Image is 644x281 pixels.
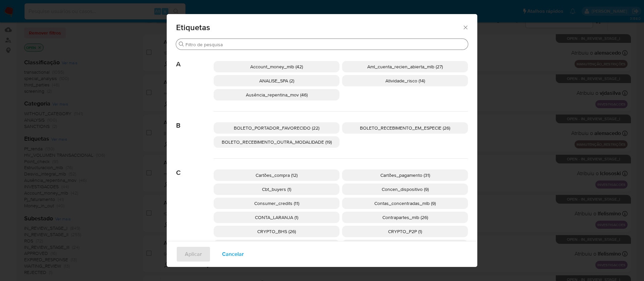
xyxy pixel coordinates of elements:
[214,198,339,209] div: Consumer_credits (11)
[388,228,422,235] span: CRYPTO_P2P (1)
[234,125,319,131] span: BOLETO_PORTADOR_FAVORECIDO (22)
[214,212,339,223] div: CONTA_LARANJA (1)
[214,169,339,181] div: Cartões_compra (12)
[176,112,214,130] span: B
[380,172,430,179] span: Cartões_pagamento (31)
[367,63,443,70] span: Aml_cuenta_recien_abierta_mlb (27)
[214,226,339,237] div: CRYPTO_BHS (26)
[214,89,339,100] div: Ausência_repentina_mov (46)
[374,200,436,207] span: Contas_concentradas_mlb (9)
[262,186,291,193] span: Cbt_buyers (1)
[342,122,468,134] div: BOLETO_RECEBIMENTO_EM_ESPECIE (26)
[254,200,299,207] span: Consumer_credits (11)
[246,91,308,98] span: Ausência_repentina_mov (46)
[179,42,184,47] button: Procurar
[462,24,468,30] button: Fechar
[185,42,465,48] input: Filtro de pesquisa
[256,172,298,179] span: Cartões_compra (12)
[222,139,332,145] span: BOLETO_RECEBIMENTO_OUTRA_MODALIDADE (19)
[382,186,429,193] span: Concen_dispositivo (9)
[214,122,339,134] div: BOLETO_PORTADOR_FAVORECIDO (22)
[257,228,296,235] span: CRYPTO_BHS (26)
[176,159,214,177] span: C
[342,169,468,181] div: Cartões_pagamento (31)
[213,246,253,262] button: Cancelar
[176,23,462,31] span: Etiquetas
[342,198,468,209] div: Contas_concentradas_mlb (9)
[222,247,244,262] span: Cancelar
[214,61,339,72] div: Account_money_mlb (42)
[342,184,468,195] div: Concen_dispositivo (9)
[214,240,339,251] div: CRYPTO_TRX_IN (8)
[255,214,298,221] span: CONTA_LARANJA (1)
[385,77,425,84] span: Atividade_risco (14)
[214,136,339,148] div: BOLETO_RECEBIMENTO_OUTRA_MODALIDADE (19)
[214,184,339,195] div: Cbt_buyers (1)
[360,125,450,131] span: BOLETO_RECEBIMENTO_EM_ESPECIE (26)
[214,75,339,86] div: ANALISE_SPA (2)
[382,214,428,221] span: Contrapartes_mlb (26)
[250,63,303,70] span: Account_money_mlb (42)
[342,212,468,223] div: Contrapartes_mlb (26)
[342,75,468,86] div: Atividade_risco (14)
[176,50,214,68] span: A
[342,240,468,251] div: CRYPTO_TRX_OUT (3)
[342,226,468,237] div: CRYPTO_P2P (1)
[259,77,294,84] span: ANALISE_SPA (2)
[342,61,468,72] div: Aml_cuenta_recien_abierta_mlb (27)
